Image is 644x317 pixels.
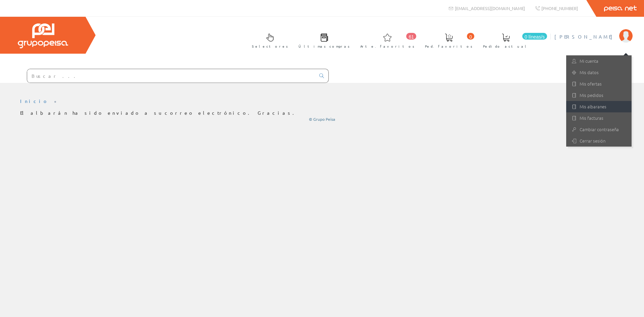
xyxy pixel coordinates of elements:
[566,78,632,90] a: Mis ofertas
[580,126,619,133] font: Cambiar contraseña
[541,5,578,11] font: [PHONE_NUMBER]
[252,44,288,49] font: Selectores
[580,115,603,121] font: Mis facturas
[580,69,599,75] font: Mis datos
[409,34,414,40] font: 61
[566,124,632,135] a: Cambiar contraseña
[566,90,632,101] a: Mis pedidos
[566,112,632,124] a: Mis facturas
[425,44,473,49] font: Ped. favoritos
[580,58,598,64] font: Mi cuenta
[566,67,632,78] a: Mis datos
[554,28,633,34] a: [PERSON_NAME]
[245,28,291,52] a: Selectores
[580,138,605,144] font: Cerrar sesión
[18,23,68,48] img: Grupo Peisa
[566,101,632,112] a: Mis albaranes
[354,28,418,52] a: 61 Arte. favoritos
[292,28,353,52] a: Últimas compras
[20,110,298,116] font: El albarán ha sido enviado a su correo electrónico. Gracias.
[580,81,602,87] font: Mis ofertas
[554,34,616,40] font: [PERSON_NAME]
[309,116,335,122] font: © Grupo Peisa
[469,34,472,40] font: 0
[525,34,545,40] font: 0 líneas/s
[580,92,603,98] font: Mis pedidos
[566,55,632,67] a: Mi cuenta
[566,135,632,147] a: Cerrar sesión
[483,44,529,49] font: Pedido actual
[27,69,315,83] input: Buscar ...
[580,103,606,110] font: Mis albaranes
[299,44,350,49] font: Últimas compras
[455,5,525,11] font: [EMAIL_ADDRESS][DOMAIN_NAME]
[360,44,415,49] font: Arte. favoritos
[20,98,49,104] a: Inicio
